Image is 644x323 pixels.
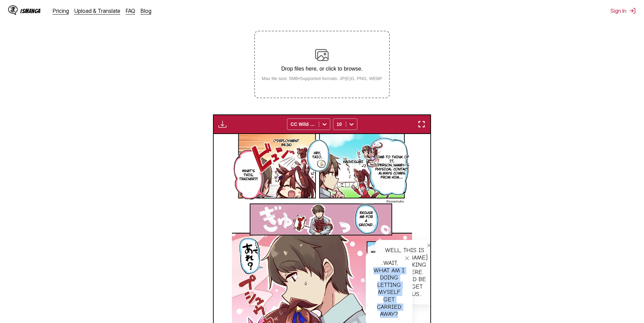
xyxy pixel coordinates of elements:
button: close-tooltip [402,253,412,264]
p: Hey, taio. [309,150,325,161]
a: Upload & Translate [74,7,120,14]
p: Hachisumi [342,159,365,165]
div: IsManga [20,8,41,14]
p: Excuse me for a second. [357,210,375,228]
img: Sign out [629,7,636,14]
p: What's this, trainer?! [238,168,259,183]
div: Well, this is [PERSON_NAME] we're talking about here. He should be able to get back at us... [375,240,434,304]
a: IsManga LogoIsManga [8,5,53,16]
a: FAQ [126,7,135,14]
p: ...Wait, what am I doing letting myself get carried away? [365,249,383,288]
a: Blog [141,7,151,14]
p: (*Deployment beja) [272,138,301,149]
img: IsManga Logo [8,5,18,15]
img: Enter fullscreen [418,120,426,128]
small: Max file size: 5MB • Supported formats: JP(E)G, PNG, WEBP [256,76,388,81]
p: Come to think of it, [PERSON_NAME]'s physical contact always comes from him... [374,154,410,181]
button: close-tooltip [424,240,434,251]
button: Sign In [611,7,636,14]
img: Download translated images [218,120,226,128]
a: Pricing [53,7,69,14]
p: Drop files here, or click to browse. [256,66,388,72]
